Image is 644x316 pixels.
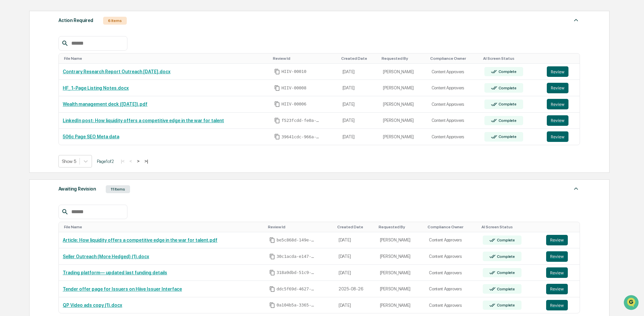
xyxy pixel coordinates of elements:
div: Toggle SortBy [428,225,476,229]
div: Complete [497,102,517,106]
div: Toggle SortBy [337,225,373,229]
td: Content Approvers [428,96,480,113]
span: HIIV-00006 [281,102,306,107]
button: Review [546,235,568,245]
td: [PERSON_NAME] [379,129,427,145]
div: 6 Items [103,17,127,25]
span: 39641cdc-966a-4e65-879f-2a6a777944d8 [281,134,321,140]
td: [DATE] [335,248,376,265]
span: 0a104b5a-3365-4e16-98ad-43a4f330f6db [277,303,316,308]
div: Toggle SortBy [379,225,422,229]
td: [DATE] [339,113,379,129]
span: Copy Id [274,101,280,107]
button: Review [547,66,568,77]
div: 🔎 [7,96,12,101]
a: 🔎Data Lookup [4,93,44,104]
span: Page 1 of 2 [97,159,114,164]
td: [DATE] [339,64,379,80]
div: Complete [496,238,515,242]
button: > [135,158,142,164]
a: Review [547,99,576,109]
span: Copy Id [274,118,280,124]
button: Review [547,99,568,109]
div: Complete [497,118,517,123]
button: Review [546,251,568,262]
td: [PERSON_NAME] [379,64,427,80]
div: Complete [497,69,517,74]
a: Review [546,284,576,294]
td: [PERSON_NAME] [376,265,425,281]
span: Copy Id [269,254,275,260]
td: [PERSON_NAME] [379,96,427,113]
td: Content Approvers [425,281,479,297]
span: ddc5f69d-4627-4722-aeaa-ccc955e7ddc8 [277,286,316,292]
span: Copy Id [269,237,275,243]
button: Review [547,83,568,93]
div: Toggle SortBy [483,56,540,61]
a: Article: How liquidity offers a competitive edge in the war for talent.pdf [63,237,217,243]
div: 11 Items [106,185,130,193]
button: |< [119,158,126,164]
td: Content Approvers [425,248,479,265]
span: Copy Id [269,302,275,308]
div: Awaiting Revision [58,185,96,193]
span: Copy Id [274,134,280,140]
td: [DATE] [335,297,376,313]
a: Tender offer page for Issuers on Hiive Issuer Interface [63,286,182,292]
td: [DATE] [335,265,376,281]
div: Toggle SortBy [547,225,577,229]
a: QP Video ads copy (1).docx [63,303,122,308]
td: [DATE] [339,96,379,113]
a: Review [546,251,576,262]
button: Review [547,131,568,142]
td: [DATE] [339,129,379,145]
td: [PERSON_NAME] [376,281,425,297]
span: 30c1acda-e147-43ff-aa23-f3c7b4154677 [277,254,316,259]
img: 1746055101610-c473b297-6a78-478c-a979-82029cc54cd1 [7,50,18,62]
td: [PERSON_NAME] [379,80,427,96]
iframe: Open customer support [623,294,641,312]
a: Review [547,66,576,77]
a: Powered byPylon [46,111,79,116]
a: Review [547,83,576,93]
button: Review [546,300,568,310]
a: Review [546,267,576,278]
div: Toggle SortBy [64,56,268,61]
a: Review [547,131,576,142]
div: Toggle SortBy [268,225,332,229]
span: be5c868d-149e-41fc-8b65-a09ade436db6 [277,237,316,243]
span: Attestations [54,83,81,89]
td: Content Approvers [425,232,479,249]
div: Complete [496,254,515,259]
div: Complete [497,134,517,139]
a: Review [546,300,576,310]
button: Review [546,284,568,294]
td: [PERSON_NAME] [376,297,425,313]
a: LinkedIn post: How liquidity offers a competitive edge in the war for talent [63,118,224,123]
div: Complete [496,303,515,307]
button: >| [143,158,150,164]
div: 🗄️ [48,83,53,89]
div: Complete [497,86,517,90]
button: Review [547,115,568,126]
span: Copy Id [274,69,280,75]
div: Toggle SortBy [382,56,425,61]
td: [PERSON_NAME] [376,248,425,265]
td: Content Approvers [428,129,480,145]
div: 🖐️ [7,83,12,89]
span: Copy Id [274,85,280,91]
img: caret [572,16,580,24]
span: Data Lookup [13,95,41,102]
span: f523fcdd-fe0a-4d70-aff0-2c119d2ece14 [281,118,321,123]
div: We're available if you need us! [22,57,83,62]
div: Toggle SortBy [548,56,577,61]
div: Toggle SortBy [64,225,263,229]
button: Start new chat [112,52,120,60]
a: Review [546,235,576,245]
a: 🖐️Preclearance [4,80,45,92]
div: Toggle SortBy [273,56,336,61]
span: Preclearance [13,83,42,89]
a: Wealth management deck ([DATE]).pdf [63,102,147,107]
